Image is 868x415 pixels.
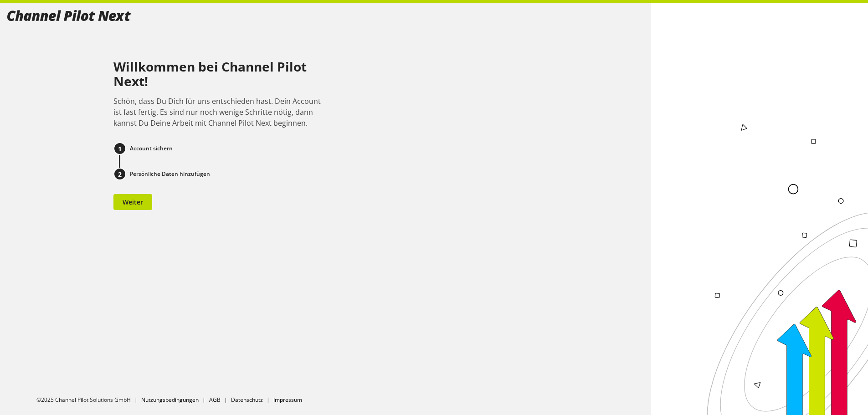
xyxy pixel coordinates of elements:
[113,194,152,210] button: Weiter
[209,396,221,404] a: AGB
[141,396,199,404] a: Nutzungsbedingungen
[113,60,326,88] h1: Willkommen bei Channel Pilot Next!
[36,396,141,404] li: ©2025 Channel Pilot Solutions GmbH
[118,144,122,154] span: 1
[273,396,302,404] a: Impressum
[130,145,173,152] span: Account sichern
[118,169,122,179] span: 2
[130,171,210,177] span: Persönliche Daten hinzufügen
[231,396,263,404] a: Datenschutz
[113,96,326,128] p: Schön, dass Du Dich für uns entschieden hast. Dein Account ist fast fertig. Es sind nur noch weni...
[7,10,131,21] img: 00fd0c2968333bded0a06517299d5b97.svg
[123,197,143,207] span: Weiter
